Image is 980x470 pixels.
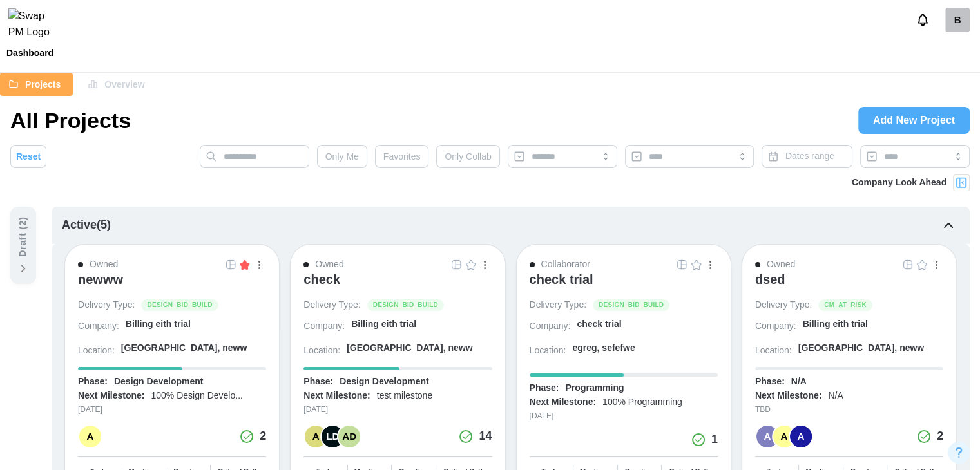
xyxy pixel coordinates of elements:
button: Grid Icon [450,258,464,272]
div: Draft ( 2 ) [16,216,30,257]
div: check [303,272,340,287]
a: billingcheck4 [945,8,970,32]
button: Favorites [375,145,429,168]
div: [GEOGRAPHIC_DATA], neww [798,342,925,355]
div: 100% Design Develo... [151,390,242,402]
a: newww [78,272,266,299]
span: Add New Project [873,108,955,133]
span: DESIGN_BID_BUILD [373,300,438,310]
div: Owned [767,258,795,272]
button: Grid Icon [224,258,238,272]
button: Grid Icon [901,258,915,272]
div: Phase: [78,375,108,388]
div: Next Milestone: [303,390,370,402]
div: egreg, sefefwe [572,342,635,355]
img: Grid Icon [677,259,687,270]
div: Owned [315,258,343,272]
img: Grid Icon [226,259,236,270]
img: Project Look Ahead Button [955,176,968,189]
a: check trial [577,318,717,335]
div: Billing eith trial [351,318,416,331]
img: Grid Icon [452,259,462,270]
div: Delivery Type: [303,299,360,312]
div: Next Milestone: [530,396,596,409]
div: 1 [711,431,718,449]
button: Filled Star [238,258,252,272]
button: Empty Star [689,258,704,272]
div: Company Look Ahead [852,176,946,190]
div: 2 [260,428,266,446]
div: N/A [828,390,843,402]
img: Empty Star [466,259,476,270]
img: Empty Star [691,259,702,270]
span: DESIGN_BID_BUILD [147,300,212,310]
div: [DATE] [78,404,266,416]
div: B [945,8,970,32]
a: dsed [755,272,943,299]
span: Only Me [325,146,359,167]
a: Billing eith trial [803,318,943,335]
div: A [305,426,327,447]
div: Programming [565,382,624,395]
div: Location: [530,344,566,357]
div: Dashboard [6,48,53,57]
div: Active ( 5 ) [62,216,111,234]
div: A [773,426,795,447]
img: Filled Star [240,259,250,270]
h1: All Projects [10,106,131,135]
div: Phase: [530,382,559,395]
span: Overview [104,73,144,95]
div: Design Development [340,375,428,388]
div: 14 [479,428,492,446]
button: Only Me [317,145,367,168]
button: Dates range [762,145,852,168]
button: Only Collab [436,145,499,168]
div: LD [322,426,343,447]
button: Grid Icon [675,258,689,272]
div: dsed [755,272,785,287]
button: Empty Star [464,258,478,272]
img: Grid Icon [903,259,913,270]
div: Location: [78,344,115,357]
button: Overview [79,73,157,96]
div: Delivery Type: [755,299,812,312]
div: A [756,426,778,447]
a: check trial [530,272,718,299]
div: 100% Programming [602,396,682,409]
span: CM_AT_RISK [824,300,867,310]
div: Billing eith trial [803,318,868,331]
div: N/A [791,375,807,388]
div: Billing eith trial [126,318,191,331]
div: Design Development [114,375,203,388]
img: Swap PM Logo [8,8,61,41]
div: Company: [755,320,796,333]
div: TBD [755,404,943,416]
div: Phase: [755,375,785,388]
div: Next Milestone: [78,390,144,402]
a: Billing eith trial [351,318,492,335]
div: A [790,426,812,447]
a: check [303,272,492,299]
div: newww [78,272,123,287]
div: Location: [755,344,792,357]
span: Reset [16,146,41,167]
button: Empty Star [915,258,929,272]
div: [GEOGRAPHIC_DATA], neww [121,342,247,355]
div: [DATE] [303,404,492,416]
span: Dates range [785,151,834,161]
div: Phase: [303,375,333,388]
div: 2 [937,428,943,446]
span: Favorites [383,146,421,167]
div: [GEOGRAPHIC_DATA], neww [347,342,473,355]
button: Notifications [912,9,934,31]
span: Only Collab [445,146,491,167]
div: Delivery Type: [530,299,586,312]
div: Delivery Type: [78,299,135,312]
div: Company: [78,320,119,333]
div: Collaborator [541,258,590,272]
div: Owned [90,258,118,272]
div: Location: [303,344,340,357]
